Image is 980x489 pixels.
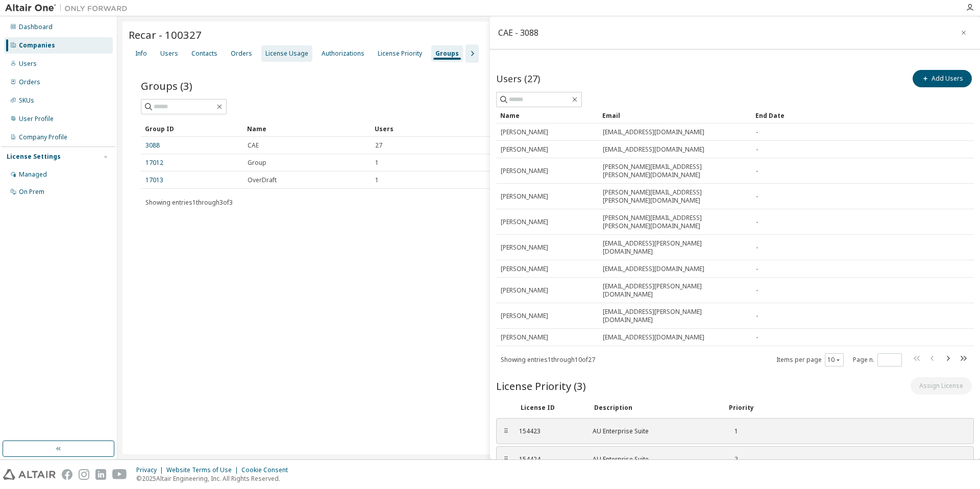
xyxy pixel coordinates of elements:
span: [EMAIL_ADDRESS][DOMAIN_NAME] [603,265,704,273]
div: License ID [521,404,582,412]
div: User Profile [19,115,54,123]
img: instagram.svg [79,469,89,480]
div: Email [602,107,747,124]
p: © 2025 Altair Engineering, Inc. All Rights Reserved. [136,474,294,483]
span: - [756,286,758,295]
span: - [756,167,758,175]
a: 17013 [145,176,163,184]
span: [PERSON_NAME] [501,192,548,201]
span: - [756,243,758,252]
div: Users [160,50,178,58]
div: CAE - 3088 [498,29,538,37]
span: [PERSON_NAME][EMAIL_ADDRESS][PERSON_NAME][DOMAIN_NAME] [603,214,747,230]
button: Assign License [911,377,972,395]
span: [EMAIL_ADDRESS][DOMAIN_NAME] [603,333,704,341]
img: linkedin.svg [95,469,106,480]
div: Cookie Consent [241,466,294,474]
div: Companies [19,41,55,50]
span: Group [248,159,266,167]
a: 17012 [145,159,163,167]
div: 1 [727,427,738,435]
div: Name [247,120,366,137]
img: altair_logo.svg [3,469,56,480]
div: Privacy [136,466,166,474]
span: Users (27) [496,72,540,85]
span: Recar - 100327 [129,28,202,42]
span: - [756,265,758,273]
span: 1 [375,176,379,184]
img: youtube.svg [112,469,127,480]
div: Dashboard [19,23,53,31]
span: [PERSON_NAME] [501,167,548,175]
span: [PERSON_NAME] [501,333,548,341]
div: SKUs [19,96,34,105]
span: [PERSON_NAME] [501,128,548,136]
img: Altair One [5,3,133,13]
span: - [756,333,758,341]
div: Users [19,60,37,68]
div: Authorizations [322,50,364,58]
span: OverDraft [248,176,277,184]
span: CAE [248,141,259,150]
div: 154423 [519,427,580,435]
div: AU Enterprise Suite [593,427,715,435]
a: 3088 [145,141,160,150]
div: Contacts [191,50,217,58]
div: ⠿ [503,427,509,435]
span: [PERSON_NAME] [501,243,548,252]
span: [PERSON_NAME] [501,312,548,320]
div: Priority [729,404,754,412]
div: Orders [231,50,252,58]
div: AU Enterprise Suite [593,455,715,463]
div: Users [375,120,928,137]
div: On Prem [19,188,44,196]
span: 27 [375,141,382,150]
div: Managed [19,170,47,179]
span: Showing entries 1 through 3 of 3 [145,198,233,207]
span: [EMAIL_ADDRESS][DOMAIN_NAME] [603,145,704,154]
img: facebook.svg [62,469,72,480]
div: License Priority [378,50,422,58]
span: License Priority (3) [496,379,586,393]
div: Orders [19,78,40,86]
span: - [756,192,758,201]
div: Group ID [145,120,239,137]
span: [EMAIL_ADDRESS][PERSON_NAME][DOMAIN_NAME] [603,239,747,256]
span: Items per page [776,353,844,366]
span: - [756,312,758,320]
div: 2 [727,455,738,463]
span: Page n. [853,353,902,366]
span: [PERSON_NAME][EMAIL_ADDRESS][PERSON_NAME][DOMAIN_NAME] [603,188,747,205]
span: [EMAIL_ADDRESS][PERSON_NAME][DOMAIN_NAME] [603,282,747,299]
span: [PERSON_NAME] [501,218,548,226]
span: [EMAIL_ADDRESS][DOMAIN_NAME] [603,128,704,136]
div: License Settings [7,153,61,161]
div: License Usage [265,50,308,58]
button: Add Users [913,70,972,87]
span: Showing entries 1 through 10 of 27 [501,355,595,364]
span: [PERSON_NAME] [501,286,548,295]
div: Groups [435,50,459,58]
button: 10 [827,356,841,364]
span: [PERSON_NAME] [501,265,548,273]
div: 154424 [519,455,580,463]
span: - [756,145,758,154]
div: Website Terms of Use [166,466,241,474]
div: Info [135,50,147,58]
div: Company Profile [19,133,67,141]
div: Description [594,404,717,412]
span: [EMAIL_ADDRESS][PERSON_NAME][DOMAIN_NAME] [603,308,747,324]
span: [PERSON_NAME] [501,145,548,154]
span: [PERSON_NAME][EMAIL_ADDRESS][PERSON_NAME][DOMAIN_NAME] [603,163,747,179]
span: - [756,218,758,226]
span: - [756,128,758,136]
div: End Date [755,107,940,124]
span: 1 [375,159,379,167]
div: ⠿ [503,455,509,463]
span: Groups (3) [141,79,192,93]
div: Name [500,107,594,124]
